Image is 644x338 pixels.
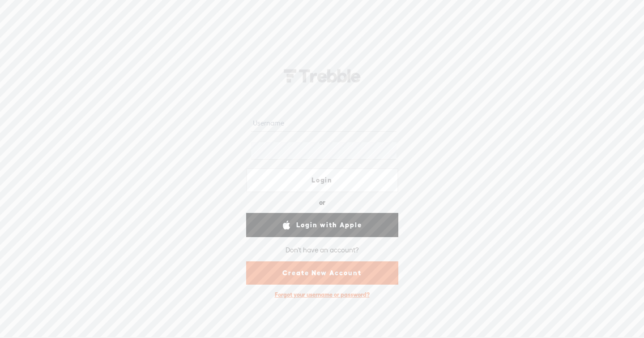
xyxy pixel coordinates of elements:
[270,286,374,303] div: Forgot your username or password?
[251,114,397,132] input: Username
[246,213,398,237] a: Login with Apple
[286,241,359,260] div: Don't have an account?
[319,195,325,210] div: or
[246,261,398,285] a: Create New Account
[246,168,398,192] a: Login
